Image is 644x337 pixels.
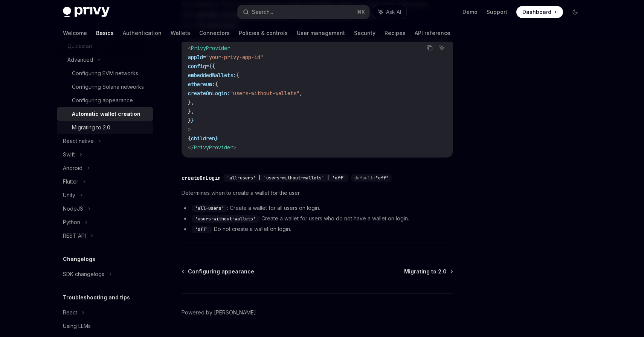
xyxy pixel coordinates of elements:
[386,8,401,16] span: Ask AI
[188,63,206,70] span: config
[72,96,133,105] div: Configuring appearance
[462,8,478,16] a: Demo
[188,90,230,97] span: createOnLogin:
[188,72,236,79] span: embeddedWallets:
[415,24,450,42] a: API reference
[67,55,93,64] div: Advanced
[188,54,203,61] span: appId
[63,164,82,173] div: Android
[182,225,453,234] li: : Do not create a wallet on login.
[57,107,153,121] a: Automatic wallet creation
[297,24,345,42] a: User management
[72,69,138,78] div: Configuring EVM networks
[63,308,77,317] div: React
[188,81,215,88] span: ethereum:
[252,8,273,17] div: Search...
[188,99,194,106] span: },
[72,82,144,91] div: Configuring Solana networks
[373,5,406,19] button: Ask AI
[96,24,114,42] a: Basics
[188,135,191,142] span: {
[171,24,190,42] a: Wallets
[192,215,259,223] code: 'users-without-wallets'
[239,24,288,42] a: Policies & controls
[63,322,91,331] div: Using LLMs
[191,45,230,52] span: PrivyProvider
[182,188,453,197] span: Determines when to create a wallet for the user.
[63,231,86,240] div: REST API
[182,174,221,182] div: createOnLogin
[354,24,375,42] a: Security
[425,43,435,53] button: Copy the contents from the code block
[63,255,95,264] h5: Changelogs
[206,54,263,61] span: "your-privy-app-id"
[182,309,256,316] a: Powered by [PERSON_NAME]
[63,218,80,227] div: Python
[63,137,94,146] div: React native
[199,24,230,42] a: Connectors
[63,150,75,159] div: Swift
[487,8,507,16] a: Support
[188,108,194,115] span: },
[191,117,194,124] span: }
[123,24,162,42] a: Authentication
[63,270,104,279] div: SDK changelogs
[192,205,227,212] code: 'all-users'
[182,214,453,223] li: : Create a wallet for users who do not have a wallet on login.
[63,177,78,186] div: Flutter
[57,121,153,134] a: Migrating to 2.0
[233,144,236,151] span: >
[57,67,153,80] a: Configuring EVM networks
[215,81,218,88] span: {
[203,54,206,61] span: =
[238,5,369,19] button: Search...⌘K
[404,268,452,275] a: Migrating to 2.0
[188,268,254,275] span: Configuring appearance
[437,43,447,53] button: Ask AI
[57,94,153,107] a: Configuring appearance
[182,203,453,213] li: : Create a wallet for all users on login.
[188,126,191,133] span: >
[63,7,110,17] img: dark logo
[404,268,447,275] span: Migrating to 2.0
[63,24,87,42] a: Welcome
[227,175,345,181] span: 'all-users' | 'users-without-wallets' | 'off'
[57,80,153,94] a: Configuring Solana networks
[63,204,83,213] div: NodeJS
[230,90,299,97] span: "users-without-wallets"
[385,24,406,42] a: Recipes
[212,63,215,70] span: {
[192,226,211,233] code: 'off'
[569,6,581,18] button: Toggle dark mode
[57,319,153,333] a: Using LLMs
[188,117,191,124] span: }
[63,191,75,200] div: Unity
[194,144,233,151] span: PrivyProvider
[354,175,375,181] span: default:
[299,90,302,97] span: ,
[375,175,389,181] span: "off"
[516,6,563,18] a: Dashboard
[188,45,191,52] span: <
[72,109,140,118] div: Automatic wallet creation
[182,268,254,275] a: Configuring appearance
[209,63,212,70] span: {
[72,123,110,132] div: Migrating to 2.0
[215,135,218,142] span: }
[188,144,194,151] span: </
[236,72,239,79] span: {
[63,293,130,302] h5: Troubleshooting and tips
[191,135,215,142] span: children
[522,8,551,16] span: Dashboard
[206,63,209,70] span: =
[357,9,365,15] span: ⌘ K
